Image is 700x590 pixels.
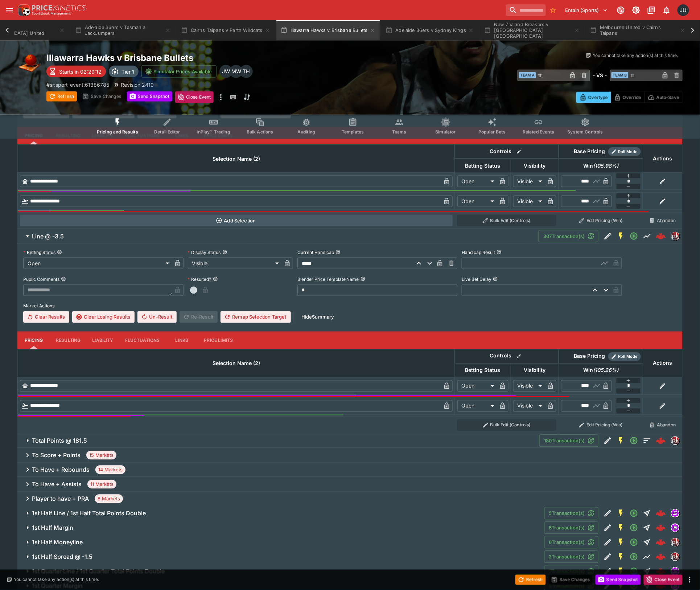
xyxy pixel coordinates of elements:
[641,550,654,564] button: Line
[23,276,59,282] p: Public Comments
[86,452,116,459] span: 15 Markets
[656,566,666,577] div: 49f04b47-c088-426f-a9bc-c92cdb26fdc8
[457,366,508,375] span: Betting Status
[539,435,598,447] button: 180Transaction(s)
[608,147,641,156] div: Show/hide Price Roll mode configuration.
[198,332,239,349] button: Price Limits
[219,65,232,78] div: Justin Walsh
[614,4,627,17] button: Connected to PK
[17,535,544,550] button: 1st Half Moneyline
[656,537,666,548] img: logo-cerberus--red.svg
[630,553,638,561] svg: Open
[614,536,627,549] button: SGM Enabled
[627,550,641,564] button: Open
[641,507,654,520] button: Straight
[180,311,218,323] span: Re-Result
[544,536,598,549] button: 6Transaction(s)
[247,129,273,135] span: Bulk Actions
[457,196,497,207] div: Open
[671,437,679,445] img: pricekinetics
[645,4,658,17] button: Documentation
[656,508,666,519] img: logo-cerberus--red.svg
[614,434,627,447] button: SGM Enabled
[436,129,456,135] span: Simulator
[72,311,135,323] button: Clear Losing Results
[17,550,544,564] button: 1st Half Spread @ -1.5
[656,231,666,241] div: 5e41f7aa-f3fc-4f89-a0a9-6ba285bc2567
[515,575,546,585] button: Refresh
[671,538,680,547] div: pricekinetics
[297,249,334,255] p: Current Handicap
[455,144,559,159] th: Controls
[17,506,544,521] button: 1st Half Line / 1st Half Total Points Double
[205,155,268,163] span: Selection Name (2)
[547,4,559,16] button: No Bookmarks
[671,437,680,445] div: pricekinetics
[654,564,668,579] a: 49f04b47-c088-426f-a9bc-c92cdb26fdc8
[497,250,502,255] button: Handicap Result
[240,65,253,78] div: Todd Henderson
[95,467,125,474] span: 14 Markets
[175,91,214,103] button: Close Event
[654,229,668,243] a: 5e41f7aa-f3fc-4f89-a0a9-6ba285bc2567
[32,5,86,11] img: PriceKinetics
[545,565,598,578] button: 7Transaction(s)
[14,577,99,583] p: You cannot take any action(s) at this time.
[457,380,497,392] div: Open
[154,129,180,135] span: Detail Editor
[17,521,544,535] button: 1st Half Margin
[493,276,498,282] button: Live Bet Delay
[50,332,86,349] button: Resulting
[643,144,682,172] th: Actions
[137,311,176,323] button: Un-Result
[630,524,638,532] svg: Open
[656,508,666,519] div: a8d439fe-c6e9-43ca-904d-a14a10ce0c4a
[17,229,539,243] button: Line @ -3.5
[641,434,654,447] button: Totals
[32,553,92,561] h6: 1st Half Spread @ -1.5
[645,419,680,431] button: Abandon
[16,3,30,17] img: PriceKinetics Logo
[641,230,654,243] button: Line
[641,565,654,578] button: Straight
[457,215,556,226] button: Bulk Edit (Controls)
[32,495,89,503] h6: Player to have + PRA
[17,434,539,448] button: Total Points @ 181.5
[627,507,641,520] button: Open
[593,161,618,170] em: ( 105.98 %)
[654,550,668,564] a: 0ef865a6-f19f-4e11-99aa-e02d4131268e
[478,129,506,135] span: Popular Bets
[513,400,545,412] div: Visible
[514,147,524,156] button: Bulk edit
[623,94,641,101] p: Override
[544,507,598,520] button: 5Transaction(s)
[671,524,680,532] div: simulator
[614,507,627,520] button: SGM Enabled
[32,524,73,532] h6: 1st Half Margin
[671,509,679,517] img: simulator
[654,535,668,550] a: 12f5ae15-01ef-47b1-8072-4f78bf12b8f7
[457,161,508,170] span: Betting Status
[46,81,109,89] p: Copy To Clipboard
[119,332,166,349] button: Fluctuations
[71,20,175,41] button: Adelaide 36ers v Tasmania JackJumpers
[97,129,138,135] span: Pricing and Results
[627,536,641,549] button: Open
[654,434,668,448] a: 5fa0ed90-d3a9-43ed-a4e0-a8b82f4c4169
[656,523,666,533] div: bbd00299-9e7b-4553-8c27-5dedc68fb9be
[593,366,618,375] em: ( 105.26 %)
[297,311,338,323] button: HideSummary
[575,161,626,170] span: Win(105.98%)
[612,72,629,78] span: Team B
[32,568,165,575] h6: 1st Quarter Line / 1st Quarter Total Points Double
[643,349,682,377] th: Actions
[588,94,608,101] p: Overtype
[644,575,683,585] button: Close Event
[188,276,211,282] p: Resulted?
[516,366,553,375] span: Visibility
[561,215,641,226] button: Edit Pricing (Win)
[17,52,41,75] img: basketball.png
[23,258,172,269] div: Open
[87,481,116,488] span: 11 Markets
